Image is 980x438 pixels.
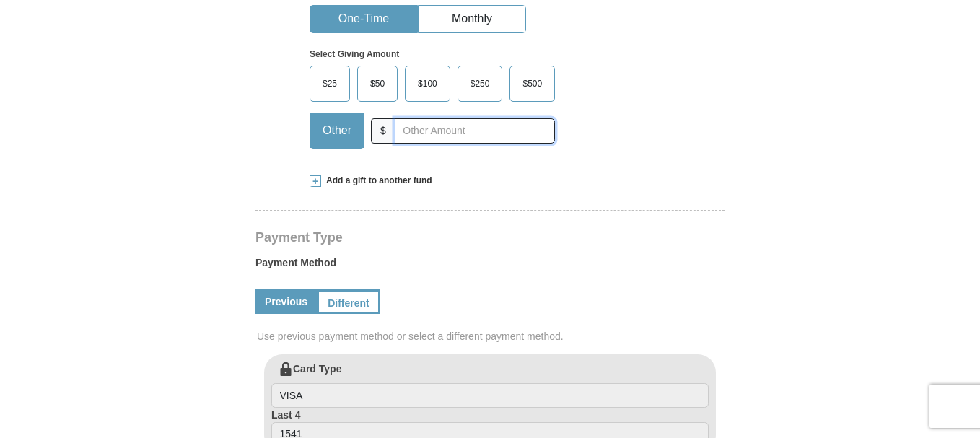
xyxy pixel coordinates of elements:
[255,289,317,314] a: Previous
[310,6,417,32] button: One-Time
[317,289,380,314] a: Different
[271,362,709,408] label: Card Type
[257,329,726,343] span: Use previous payment method or select a different payment method.
[321,175,432,187] span: Add a gift to another fund
[395,118,555,144] input: Other Amount
[411,73,445,95] span: $100
[463,73,497,95] span: $250
[255,255,725,277] label: Payment Method
[310,49,399,59] strong: Select Giving Amount
[315,120,359,141] span: Other
[255,232,725,243] h4: Payment Type
[363,73,392,95] span: $50
[371,118,395,144] span: $
[515,73,549,95] span: $500
[271,383,709,408] input: Card Type
[419,6,525,32] button: Monthly
[315,73,344,95] span: $25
